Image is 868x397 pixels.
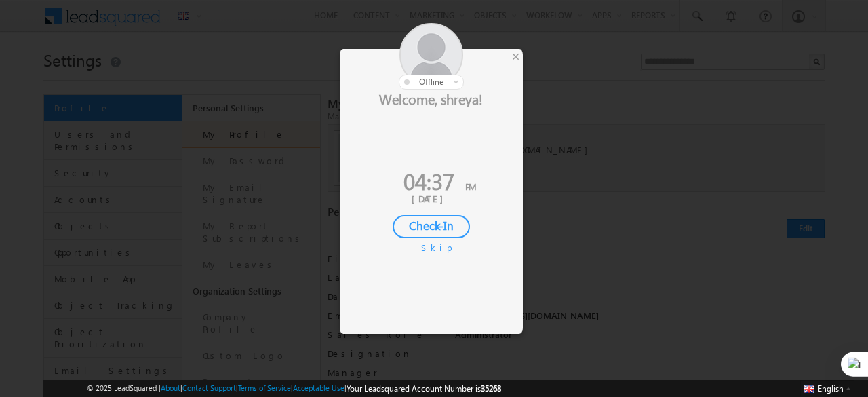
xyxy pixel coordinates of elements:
a: Acceptable Use [293,383,344,392]
div: Skip [421,242,441,254]
span: 04:37 [403,166,454,196]
div: Welcome, shreya! [340,90,523,107]
span: offline [419,77,443,87]
span: English [818,383,844,394]
button: English [800,380,854,396]
span: Your Leadsquared Account Number is [347,383,501,394]
div: [DATE] [350,193,513,205]
span: 35268 [481,383,501,394]
a: Terms of Service [238,383,291,392]
a: About [161,383,180,392]
div: × [509,49,523,64]
span: PM [465,181,476,192]
div: Check-In [393,215,470,238]
a: Contact Support [182,383,236,392]
span: © 2025 LeadSquared | | | | | [87,382,501,395]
